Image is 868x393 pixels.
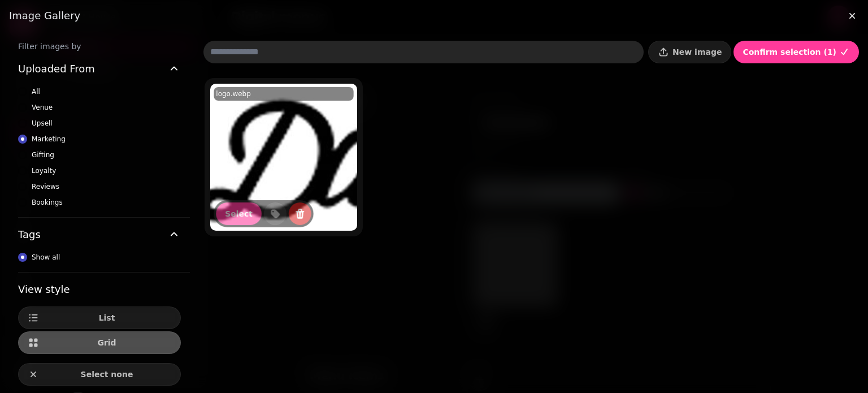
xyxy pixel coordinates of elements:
h3: View style [18,282,181,297]
img: logo.webp [210,84,357,231]
span: Select [225,210,253,218]
button: Uploaded From [18,52,181,86]
span: Bookings [32,197,63,208]
span: Gifting [32,149,54,161]
label: Filter images by [9,41,190,52]
span: Select none [42,370,171,378]
button: Select none [18,363,181,386]
button: delete [289,202,311,225]
button: Confirm selection (1) [734,41,859,63]
p: logo.webp [216,89,251,98]
button: Select [216,202,262,225]
span: All [32,86,40,97]
button: Grid [18,331,181,354]
span: New image [672,48,722,56]
span: Loyalty [32,165,56,176]
span: Marketing [32,133,66,145]
span: Upsell [32,118,53,129]
button: List [18,306,181,329]
div: Tags [18,252,181,272]
span: List [42,314,171,322]
button: Tags [18,218,181,252]
button: New image [648,41,731,63]
div: Uploaded From [18,86,181,217]
h3: Image gallery [9,9,859,23]
span: Confirm selection ( 1 ) [743,48,836,56]
span: Grid [42,339,171,347]
span: Venue [32,102,53,113]
span: Reviews [32,181,59,192]
span: Show all [32,252,60,263]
